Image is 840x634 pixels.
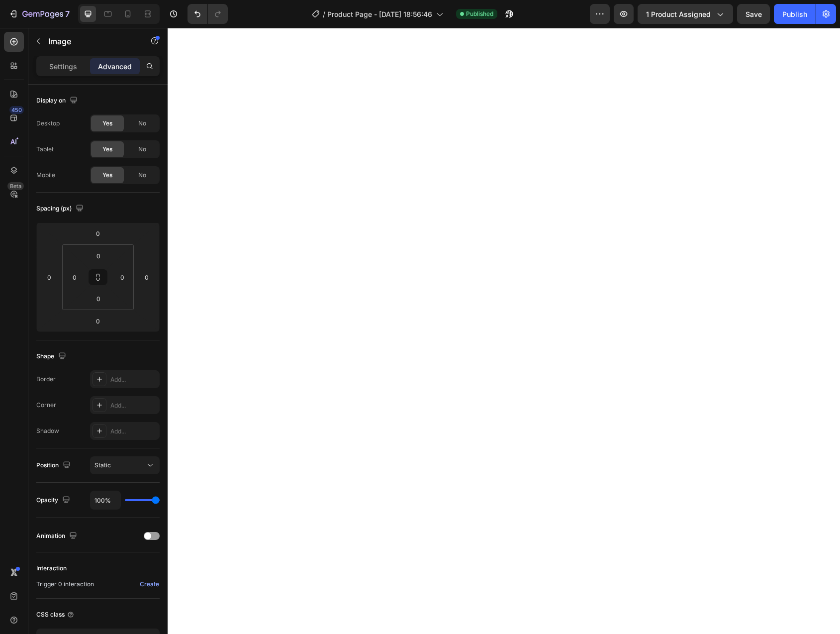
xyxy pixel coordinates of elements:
[115,270,130,285] input: 0px
[36,171,55,180] div: Mobile
[89,291,108,306] input: 0px
[88,226,108,241] input: 0
[98,61,132,72] p: Advanced
[139,270,154,285] input: 0
[168,28,840,634] iframe: Design area
[36,580,94,589] span: Trigger 0 interaction
[746,10,762,18] span: Save
[466,9,493,18] span: Published
[65,8,70,20] p: 7
[88,314,108,328] input: 0
[7,182,24,190] div: Beta
[110,401,157,410] div: Add...
[48,35,133,47] p: Image
[42,270,57,285] input: 0
[36,375,56,384] div: Border
[737,4,770,24] button: Save
[139,578,160,590] button: Create
[36,426,59,435] div: Shadow
[102,171,112,180] span: Yes
[4,4,74,24] button: 7
[67,270,82,285] input: 0px
[36,529,79,543] div: Animation
[91,491,120,509] input: Auto
[9,106,24,114] div: 450
[102,145,112,154] span: Yes
[327,9,432,19] span: Product Page - [DATE] 18:56:46
[36,459,73,472] div: Position
[782,9,807,19] div: Publish
[806,585,830,609] iframe: Intercom live chat
[49,61,77,72] p: Settings
[36,610,75,619] div: CSS class
[638,4,733,24] button: 1 product assigned
[36,145,54,154] div: Tablet
[138,171,146,180] span: No
[36,350,68,363] div: Shape
[36,202,86,215] div: Spacing (px)
[36,119,60,128] div: Desktop
[36,401,56,410] div: Corner
[646,9,711,19] span: 1 product assigned
[90,456,160,474] button: Static
[187,4,228,24] div: Undo/Redo
[774,4,816,24] button: Publish
[36,94,80,107] div: Display on
[140,580,159,589] div: Create
[102,119,112,128] span: Yes
[110,375,157,384] div: Add...
[138,119,146,128] span: No
[89,248,108,263] input: 0px
[94,461,111,469] span: Static
[110,427,157,436] div: Add...
[323,9,325,19] span: /
[138,145,146,154] span: No
[36,494,72,507] div: Opacity
[36,564,67,573] div: Interaction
